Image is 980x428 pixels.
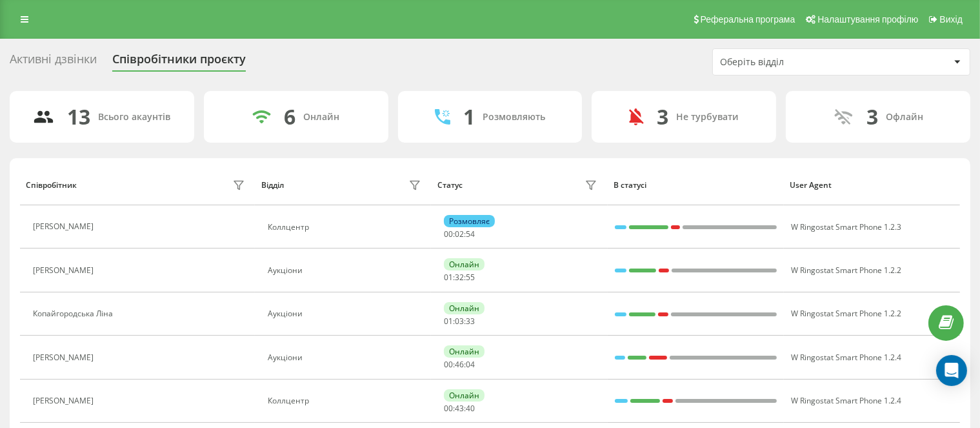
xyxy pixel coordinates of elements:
[817,14,918,25] span: Налаштування профілю
[444,258,485,270] div: Онлайн
[791,395,901,406] span: W Ringostat Smart Phone 1.2.4
[867,105,879,129] div: 3
[463,105,475,129] div: 1
[444,403,453,414] span: 00
[444,215,495,227] div: Розмовляє
[936,355,967,386] div: Open Intercom Messenger
[483,112,545,123] div: Розмовляють
[268,353,424,362] div: Аукціони
[791,265,901,276] span: W Ringostat Smart Phone 1.2.2
[112,52,246,72] div: Співробітники проєкту
[791,221,901,232] span: W Ringostat Smart Phone 1.2.3
[701,14,795,25] span: Реферальна програма
[455,316,464,327] span: 03
[98,112,170,123] div: Всього акаунтів
[444,360,475,369] div: : :
[26,181,77,190] div: Співробітник
[444,273,475,282] div: : :
[444,302,485,314] div: Онлайн
[33,309,116,318] div: Копайгородська Ліна
[676,112,739,123] div: Не турбувати
[790,181,954,190] div: User Agent
[791,308,901,319] span: W Ringostat Smart Phone 1.2.2
[444,316,453,327] span: 01
[466,316,475,327] span: 33
[455,229,464,239] span: 02
[614,181,777,190] div: В статусі
[67,105,90,129] div: 13
[437,181,463,190] div: Статус
[444,230,475,239] div: : :
[33,396,97,405] div: [PERSON_NAME]
[657,105,668,129] div: 3
[466,272,475,283] span: 55
[720,57,874,68] div: Оберіть відділ
[444,272,453,283] span: 01
[33,353,97,362] div: [PERSON_NAME]
[444,359,453,370] span: 00
[886,112,924,123] div: Офлайн
[455,272,464,283] span: 32
[466,403,475,414] span: 40
[455,359,464,370] span: 46
[444,317,475,326] div: : :
[444,229,453,239] span: 00
[444,404,475,413] div: : :
[10,52,97,72] div: Активні дзвінки
[261,181,284,190] div: Відділ
[444,389,485,402] div: Онлайн
[940,14,963,25] span: Вихід
[33,222,97,231] div: [PERSON_NAME]
[466,229,475,239] span: 54
[303,112,339,123] div: Онлайн
[444,345,485,358] div: Онлайн
[268,266,424,275] div: Аукціони
[268,223,424,232] div: Коллцентр
[466,359,475,370] span: 04
[455,403,464,414] span: 43
[268,396,424,405] div: Коллцентр
[33,266,97,275] div: [PERSON_NAME]
[284,105,295,129] div: 6
[791,352,901,363] span: W Ringostat Smart Phone 1.2.4
[268,309,424,318] div: Аукціони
